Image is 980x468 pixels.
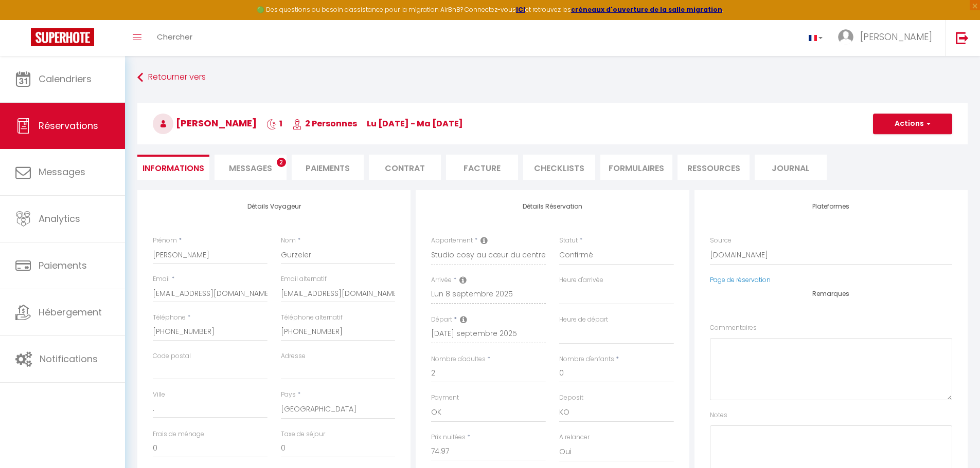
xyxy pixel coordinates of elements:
label: Source [710,236,732,246]
span: Messages [229,162,272,174]
label: A relancer [559,433,590,442]
label: Adresse [281,351,306,361]
li: FORMULAIRES [600,155,672,180]
label: Pays [281,390,296,400]
li: CHECKLISTS [523,155,595,180]
label: Appartement [431,236,473,246]
span: 2 Personnes [292,118,357,129]
label: Code postal [153,351,191,361]
button: Actions [873,114,952,134]
h4: Détails Voyageur [153,203,395,210]
span: 2 [277,158,286,167]
a: ICI [516,5,525,14]
span: Réservations [39,119,98,132]
span: Paiements [39,259,87,272]
label: Téléphone alternatif [281,313,343,323]
h4: Remarques [710,290,952,297]
span: Hébergement [39,306,102,319]
label: Email [153,274,170,284]
span: Messages [39,165,85,178]
label: Nom [281,236,296,246]
label: Prénom [153,236,177,246]
h4: Plateformes [710,203,952,210]
label: Deposit [559,393,583,403]
label: Ville [153,390,165,400]
label: Email alternatif [281,274,327,284]
img: logout [956,31,969,44]
a: créneaux d'ouverture de la salle migration [571,5,722,14]
li: Ressources [678,155,750,180]
li: Journal [755,155,827,180]
span: lu [DATE] - ma [DATE] [367,118,463,129]
label: Frais de ménage [153,429,204,439]
label: Départ [431,315,452,325]
label: Nombre d'enfants [559,354,614,364]
label: Téléphone [153,313,186,323]
a: Page de réservation [710,275,771,284]
a: Retourner vers [137,68,968,87]
span: Notifications [40,352,98,365]
span: 1 [266,118,282,129]
h4: Détails Réservation [431,203,673,210]
li: Contrat [369,155,441,180]
span: Chercher [157,31,192,42]
label: Commentaires [710,323,757,333]
span: Calendriers [39,72,92,85]
label: Taxe de séjour [281,429,325,439]
a: ... [PERSON_NAME] [830,20,945,56]
li: Paiements [292,155,364,180]
span: [PERSON_NAME] [153,117,257,129]
label: Statut [559,236,578,246]
label: Heure d'arrivée [559,275,603,285]
button: Ouvrir le widget de chat LiveChat [8,4,39,35]
span: [PERSON_NAME] [860,30,932,43]
label: Heure de départ [559,315,608,325]
label: Nombre d'adultes [431,354,486,364]
img: Super Booking [31,28,94,46]
label: Prix nuitées [431,433,466,442]
label: Arrivée [431,275,452,285]
img: ... [838,29,853,45]
label: Payment [431,393,459,403]
label: Notes [710,410,727,420]
span: Analytics [39,212,80,225]
li: Informations [137,155,209,180]
a: Chercher [149,20,200,56]
li: Facture [446,155,518,180]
